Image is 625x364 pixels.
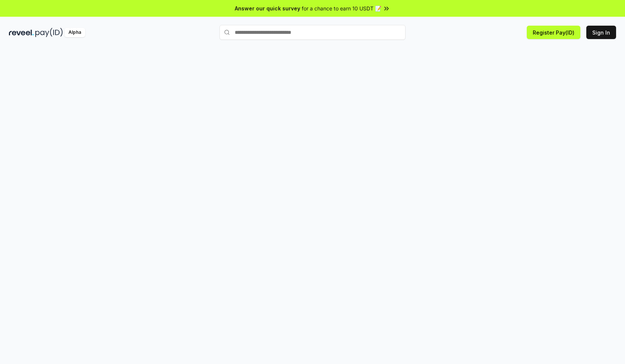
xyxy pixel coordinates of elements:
[235,4,300,12] span: Answer our quick survey
[64,28,85,37] div: Alpha
[527,26,580,39] button: Register Pay(ID)
[9,28,34,37] img: reveel_dark
[586,26,616,39] button: Sign In
[302,4,381,12] span: for a chance to earn 10 USDT 📝
[35,28,63,37] img: pay_id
